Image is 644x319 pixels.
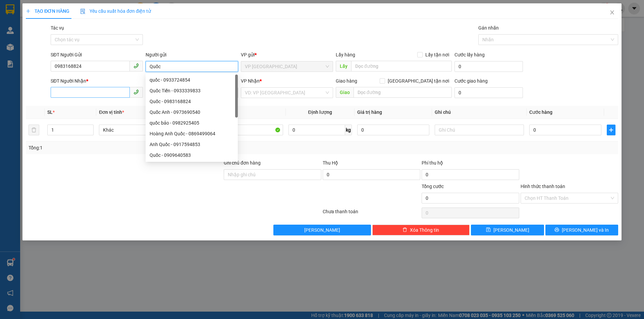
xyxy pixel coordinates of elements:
span: phone [133,89,139,95]
input: Dọc đường [351,61,452,72]
input: Ghi chú đơn hàng [224,169,321,180]
div: Quốc - 0983168824 [150,98,234,105]
div: Quốc Tiến - 0933339833 [146,85,238,96]
div: SĐT Người Gửi [51,51,143,58]
div: Hoàng Anh Quốc - 0869499064 [146,128,238,139]
span: Cước hàng [529,109,552,115]
span: Tổng cước [422,184,444,189]
span: Giao [336,87,354,98]
span: Lấy [336,61,351,72]
div: Quốc Tiến - 0933339833 [150,87,234,94]
button: delete [29,125,39,135]
span: E15EBSXV [52,12,83,19]
span: Khác [103,125,184,135]
label: Hình thức thanh toán [521,184,565,189]
span: save [486,227,491,233]
span: VP Nhận [241,78,260,84]
span: Xóa Thông tin [410,226,439,234]
span: close [609,10,615,15]
span: Thu Hộ [323,160,338,166]
span: 33 Bác Ái, P Phước Hội, TX Lagi [3,24,32,43]
label: Gán nhãn [478,25,499,31]
label: Ghi chú đơn hàng [224,160,261,166]
span: printer [554,227,559,233]
input: Cước giao hàng [454,87,523,98]
span: TẠO ĐƠN HÀNG [26,8,69,14]
img: icon [80,9,86,14]
span: [PERSON_NAME] và In [562,226,609,234]
span: plus [26,9,31,13]
input: Dọc đường [354,87,452,98]
div: Người gửi [146,51,238,58]
span: [PERSON_NAME] [304,226,340,234]
span: VP Thủ Đức [245,61,329,72]
button: save[PERSON_NAME] [471,225,544,235]
button: deleteXóa Thông tin [372,225,470,235]
strong: Nhà xe Mỹ Loan [3,3,34,21]
button: [PERSON_NAME] [273,225,371,235]
span: SL [47,109,53,115]
span: Lấy hàng [336,52,355,57]
span: delete [402,227,407,233]
button: plus [607,125,615,135]
div: Hoàng Anh Quốc - 0869499064 [150,130,234,137]
span: Định lượng [308,109,332,115]
div: quốc - 0933724854 [150,76,234,84]
th: Ghi chú [432,106,527,119]
input: Ghi Chú [435,125,524,135]
div: quốc - 0933724854 [146,75,238,85]
span: [PERSON_NAME] [493,226,529,234]
div: Quốc - 0909640583 [146,150,238,161]
div: Quốc - 0909640583 [150,151,234,159]
div: VP gửi [241,51,333,58]
span: Yêu cầu xuất hóa đơn điện tử [80,8,151,14]
label: Tác vụ [51,25,64,31]
label: Cước giao hàng [454,78,488,84]
span: Đơn vị tính [99,109,124,115]
div: Quốc - 0983168824 [146,96,238,107]
input: Cước lấy hàng [454,61,523,72]
div: Anh Quốc - 0917594853 [150,141,234,148]
input: 0 [357,125,429,135]
span: phone [133,63,139,69]
span: Giá trị hàng [357,109,382,115]
span: 0968278298 [3,44,33,50]
div: Tổng: 1 [29,144,249,151]
div: SĐT Người Nhận [51,77,143,85]
div: Quốc Anh - 0973690540 [150,108,234,116]
span: Lấy tận nơi [423,51,452,58]
div: Chưa thanh toán [322,208,421,220]
span: Giao hàng [336,78,357,84]
div: Quốc Anh - 0973690540 [146,107,238,118]
span: [GEOGRAPHIC_DATA] tận nơi [385,77,452,85]
input: VD: Bàn, Ghế [194,125,283,135]
div: Anh Quốc - 0917594853 [146,139,238,150]
button: printer[PERSON_NAME] và In [545,225,618,235]
label: Cước lấy hàng [454,52,485,57]
div: quốc bảo - 0982925405 [146,118,238,128]
span: plus [607,127,615,133]
button: Close [603,3,622,22]
div: Phí thu hộ [422,159,519,169]
span: kg [345,125,352,135]
div: quốc bảo - 0982925405 [150,119,234,127]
